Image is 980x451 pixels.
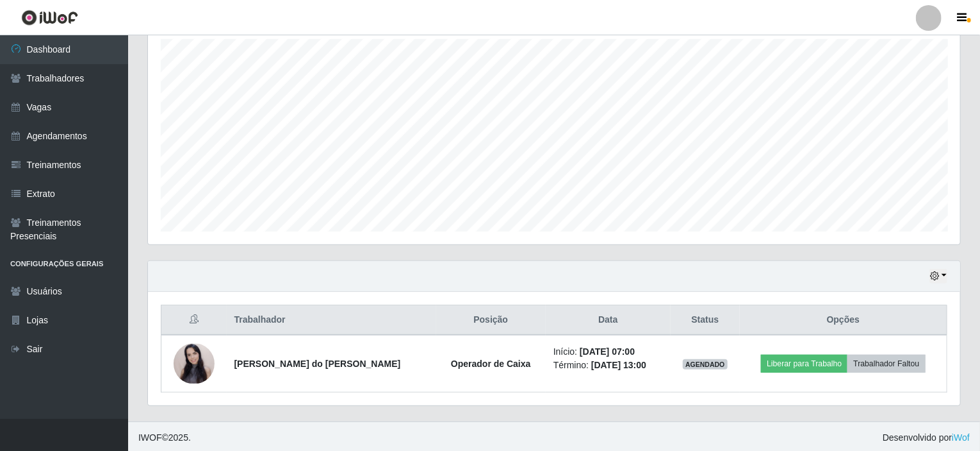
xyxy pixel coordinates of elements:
li: Início: [553,345,663,359]
th: Data [546,305,671,336]
th: Trabalhador [227,305,436,336]
th: Status [671,305,740,336]
strong: Operador de Caixa [451,359,531,369]
th: Posição [436,305,546,336]
strong: [PERSON_NAME] do [PERSON_NAME] [234,359,401,369]
span: AGENDADO [683,359,728,370]
img: CoreUI Logo [21,10,78,26]
time: [DATE] 07:00 [580,346,635,357]
span: IWOF [138,432,162,443]
span: © 2025 . [138,431,191,445]
th: Opções [740,305,947,336]
li: Término: [553,359,663,372]
span: Desenvolvido por [883,431,970,445]
a: iWof [952,432,970,443]
time: [DATE] 13:00 [591,360,646,370]
button: Liberar para Trabalho [761,355,847,373]
button: Trabalhador Faltou [847,355,925,373]
img: 1747989829557.jpeg [174,344,215,384]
